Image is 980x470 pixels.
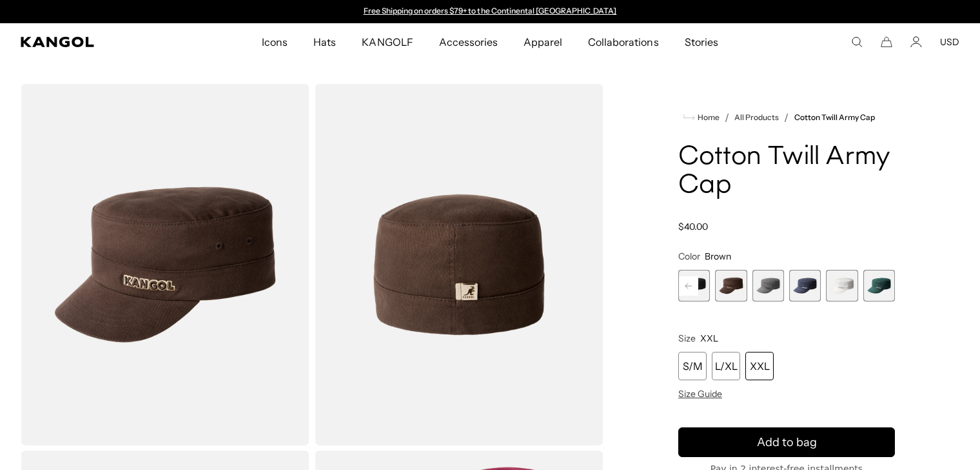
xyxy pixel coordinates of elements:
[678,332,696,344] span: Size
[826,270,857,301] label: White
[734,113,779,122] a: All Products
[439,23,498,61] span: Accessories
[672,23,731,61] a: Stories
[349,23,426,61] a: KANGOLF
[262,23,288,61] span: Icons
[789,270,821,301] div: 7 of 9
[695,113,720,122] span: Home
[678,388,722,400] span: Size Guide
[511,23,575,61] a: Apparel
[712,352,740,380] div: L/XL
[757,434,817,451] span: Add to bag
[313,23,336,61] span: Hats
[779,110,789,125] li: /
[678,221,708,232] span: $40.00
[789,270,821,301] label: Navy
[678,250,700,262] span: Color
[588,23,658,61] span: Collaborations
[524,23,562,61] span: Apparel
[357,6,623,17] div: 1 of 2
[426,23,511,61] a: Accessories
[715,270,747,301] label: Brown
[678,270,710,301] div: 4 of 9
[357,6,623,17] slideshow-component: Announcement bar
[910,36,922,48] a: Account
[315,84,603,445] img: color-brown
[678,427,895,457] button: Add to bag
[745,352,774,380] div: XXL
[700,332,718,344] span: XXL
[685,23,718,61] span: Stories
[720,110,729,125] li: /
[249,23,300,61] a: Icons
[863,270,895,301] label: Pine
[940,36,959,48] button: USD
[678,352,707,380] div: S/M
[362,23,413,61] span: KANGOLF
[678,110,895,125] nav: breadcrumbs
[826,270,857,301] div: 8 of 9
[863,270,895,301] div: 9 of 9
[752,270,784,301] label: Grey
[705,250,731,262] span: Brown
[752,270,784,301] div: 6 of 9
[851,36,863,48] summary: Search here
[881,36,892,48] button: Cart
[21,37,173,47] a: Kangol
[678,270,710,301] label: Black
[357,6,623,17] div: Announcement
[300,23,349,61] a: Hats
[364,6,617,15] a: Free Shipping on orders $79+ to the Continental [GEOGRAPHIC_DATA]
[678,143,895,200] h1: Cotton Twill Army Cap
[575,23,671,61] a: Collaborations
[715,270,747,301] div: 5 of 9
[794,113,876,122] a: Cotton Twill Army Cap
[683,112,720,123] a: Home
[21,84,309,445] img: color-brown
